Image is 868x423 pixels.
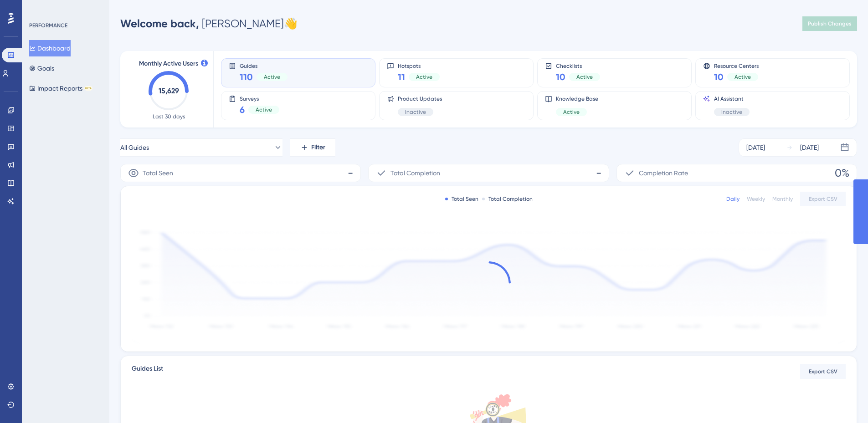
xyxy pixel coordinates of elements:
[714,71,724,83] span: 10
[556,95,598,102] span: Knowledge Base
[809,368,837,375] span: Export CSV
[445,195,478,203] div: Total Seen
[311,142,325,153] span: Filter
[29,22,67,29] div: PERFORMANCE
[746,142,765,153] div: [DATE]
[153,113,185,120] span: Last 30 days
[772,195,793,203] div: Monthly
[556,62,600,69] span: Checklists
[482,195,533,203] div: Total Completion
[734,73,751,81] span: Active
[405,108,426,116] span: Inactive
[84,86,92,91] div: BETA
[240,95,279,102] span: Surveys
[348,166,353,180] span: -
[714,62,759,69] span: Resource Centers
[835,166,849,180] span: 0%
[29,60,54,76] button: Goals
[29,40,71,56] button: Dashboard
[747,195,765,203] div: Weekly
[726,195,740,203] div: Daily
[256,106,272,113] span: Active
[556,71,565,83] span: 10
[240,103,245,116] span: 6
[139,58,198,69] span: Monthly Active Users
[290,138,335,157] button: Filter
[120,17,199,30] span: Welcome back,
[416,73,432,81] span: Active
[264,73,280,81] span: Active
[721,108,742,116] span: Inactive
[240,71,253,83] span: 110
[132,363,163,380] span: Guides List
[120,142,149,153] span: All Guides
[800,192,846,206] button: Export CSV
[398,62,440,69] span: Hotspots
[398,71,405,83] span: 11
[390,168,440,178] span: Total Completion
[802,16,857,31] button: Publish Changes
[800,364,846,379] button: Export CSV
[830,387,857,414] iframe: UserGuiding AI Assistant Launcher
[143,168,173,178] span: Total Seen
[159,87,179,95] text: 15,629
[576,73,593,81] span: Active
[800,142,819,153] div: [DATE]
[809,195,837,203] span: Export CSV
[639,168,688,178] span: Completion Rate
[120,16,298,31] div: [PERSON_NAME] 👋
[240,62,288,69] span: Guides
[120,138,282,157] button: All Guides
[714,95,750,102] span: AI Assistant
[398,95,442,102] span: Product Updates
[563,108,580,116] span: Active
[29,80,92,97] button: Impact ReportsBETA
[808,20,852,27] span: Publish Changes
[596,166,601,180] span: -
